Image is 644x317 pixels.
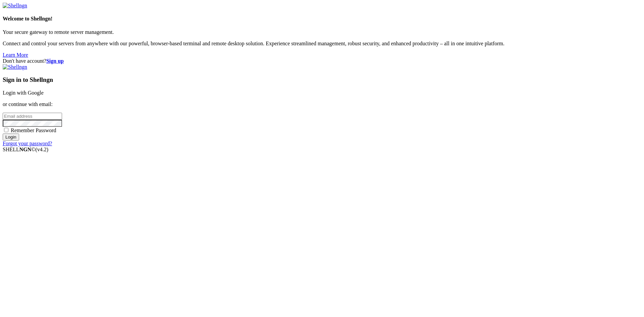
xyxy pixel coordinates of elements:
div: Don't have account? [3,58,641,64]
b: NGN [19,147,32,152]
a: Sign up [46,58,64,64]
input: Remember Password [4,128,8,132]
p: or continue with email: [3,101,641,107]
h4: Welcome to Shellngn! [3,16,641,22]
img: Shellngn [3,3,27,9]
a: Forgot your password? [3,141,52,146]
input: Login [3,134,19,141]
p: Connect and control your servers from anywhere with our powerful, browser-based terminal and remo... [3,41,641,47]
a: Login with Google [3,90,44,96]
span: 4.2.0 [36,147,49,152]
span: SHELL © [3,147,48,152]
p: Your secure gateway to remote server management. [3,29,641,35]
h3: Sign in to Shellngn [3,76,641,84]
img: Shellngn [3,64,27,70]
input: Email address [3,113,62,120]
a: Learn More [3,52,28,58]
span: Remember Password [11,127,56,133]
